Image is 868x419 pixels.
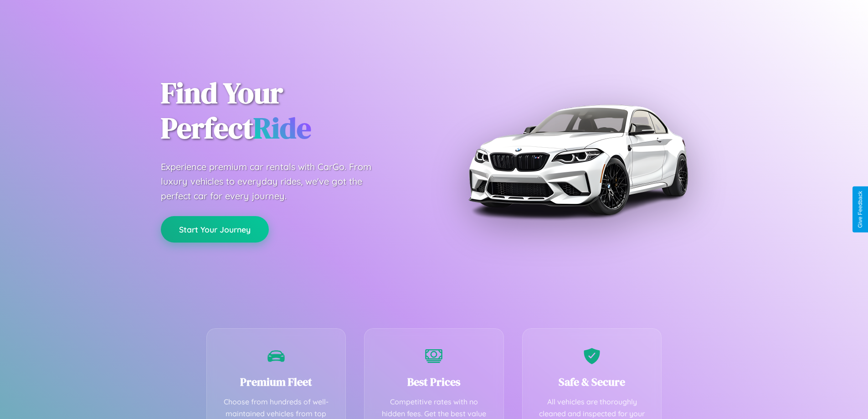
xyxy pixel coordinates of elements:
h3: Safe & Secure [536,374,648,389]
h1: Find Your Perfect [161,76,421,146]
h3: Best Prices [378,374,490,389]
img: Premium BMW car rental vehicle [464,46,692,274]
span: Ride [253,108,311,148]
h3: Premium Fleet [221,374,332,389]
button: Start Your Journey [161,216,269,243]
div: Give Feedback [857,191,863,228]
p: Experience premium car rentals with CarGo. From luxury vehicles to everyday rides, we've got the ... [161,160,389,203]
